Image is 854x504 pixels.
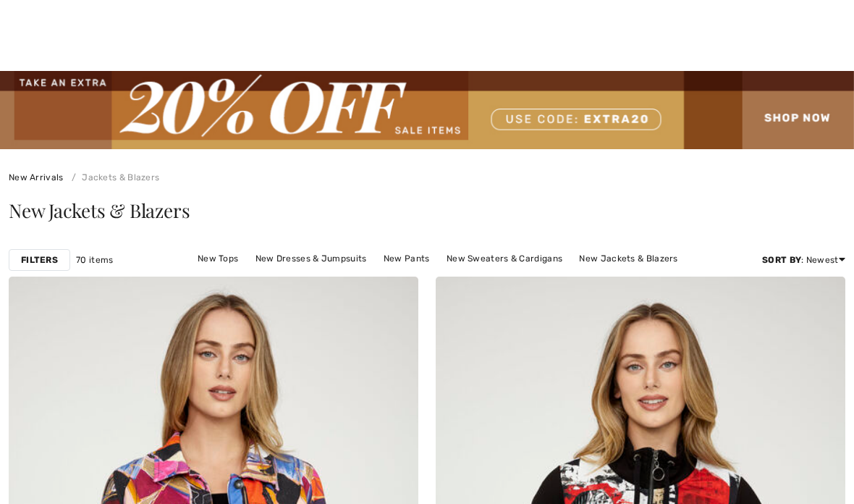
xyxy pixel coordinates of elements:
[9,172,64,182] a: New Arrivals
[66,172,159,182] a: Jackets & Blazers
[572,249,685,268] a: New Jackets & Blazers
[21,253,58,266] strong: Filters
[762,255,801,265] strong: Sort By
[428,268,510,287] a: New Outerwear
[439,249,570,268] a: New Sweaters & Cardigans
[376,249,437,268] a: New Pants
[9,198,190,223] span: New Jackets & Blazers
[248,249,374,268] a: New Dresses & Jumpsuits
[76,253,113,266] span: 70 items
[762,253,845,266] div: : Newest
[190,249,245,268] a: New Tops
[365,268,426,287] a: New Skirts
